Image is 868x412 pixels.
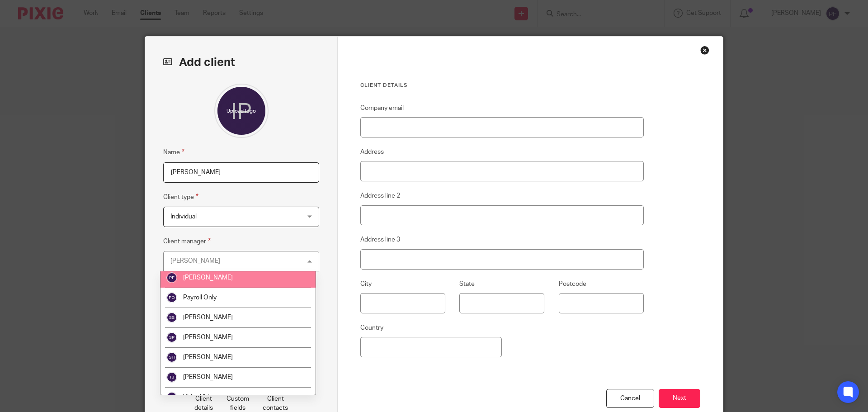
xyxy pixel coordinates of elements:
img: svg%3E [166,272,177,283]
span: Vidva Vithanage [183,394,228,400]
div: Close this dialog window [700,46,709,55]
img: svg%3E [166,292,177,303]
label: Client manager [163,236,211,246]
span: Individual [170,213,197,220]
label: Postcode [559,279,586,289]
label: State [459,279,475,289]
label: Company email [360,104,404,113]
h3: Client details [360,82,644,89]
label: Address [360,147,384,156]
label: Address line 3 [360,235,400,244]
h2: Add client [163,55,319,70]
span: [PERSON_NAME] [183,374,233,380]
img: svg%3E [166,332,177,343]
label: City [360,279,372,289]
label: Address line 2 [360,191,400,200]
label: Country [360,323,383,332]
span: [PERSON_NAME] [183,314,233,321]
label: Name [163,147,184,157]
label: Client type [163,192,198,202]
button: Next [659,389,700,408]
span: Payroll Only [183,294,217,301]
div: Cancel [606,389,654,408]
img: svg%3E [166,312,177,323]
img: svg%3E [166,372,177,383]
span: [PERSON_NAME] [183,354,233,360]
span: [PERSON_NAME] [183,275,233,281]
img: svg%3E [166,352,177,363]
span: [PERSON_NAME] [183,334,233,341]
img: svg%3E [166,392,177,403]
div: [PERSON_NAME] [170,258,220,264]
